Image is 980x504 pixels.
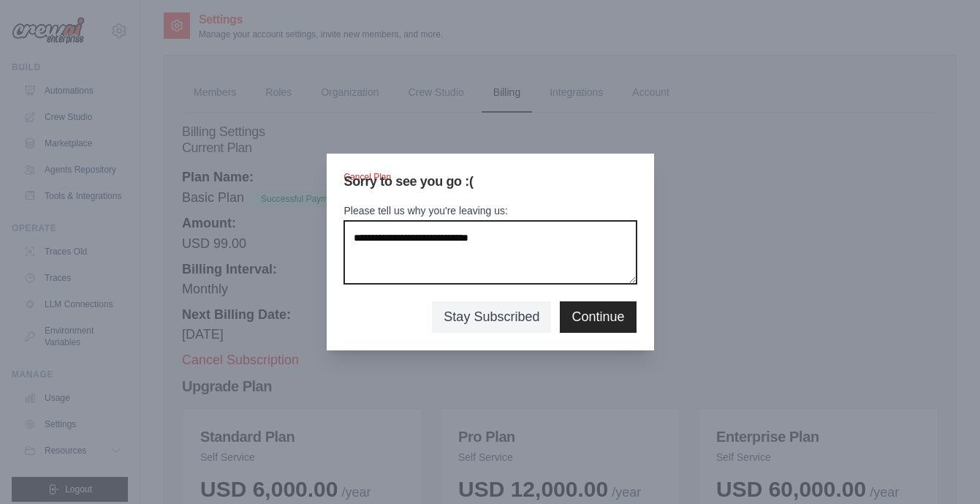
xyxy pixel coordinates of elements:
[444,307,539,327] button: Stay Subscribed
[907,434,980,504] iframe: Chat Widget
[344,203,637,218] label: Please tell us why you're leaving us:
[571,307,624,327] button: Continue
[344,171,637,192] h3: Sorry to see you go :(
